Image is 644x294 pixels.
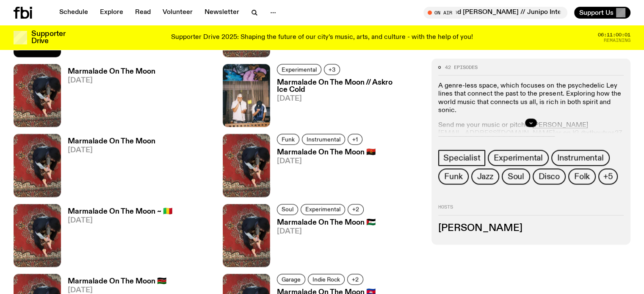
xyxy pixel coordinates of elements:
a: Folk [568,169,596,185]
span: +3 [329,66,335,72]
span: 42 episodes [445,65,478,70]
a: Indie Rock [308,274,345,285]
a: Marmalade On The Moon 🇦🇴[DATE] [270,149,376,197]
a: Volunteer [158,7,198,19]
h3: Marmalade On The Moon [68,68,155,75]
h2: Hosts [438,205,624,215]
p: A genre-less space, which focuses on the psychedelic Ley lines that connect the past to the prese... [438,82,624,115]
h3: Marmalade On The Moon 🇰🇪 [68,278,166,285]
h3: Marmalade On The Moon ~ 🇲🇱 [68,208,172,215]
span: +1 [352,136,358,143]
a: Instrumental [302,134,345,145]
button: Support Us [574,7,630,19]
span: Instrumental [557,154,604,163]
span: Experimental [305,206,340,212]
a: Specialist [438,150,485,166]
span: Support Us [579,9,614,16]
h3: Supporter Drive [31,30,65,45]
span: Experimental [494,154,543,163]
span: +5 [603,172,613,181]
span: [DATE] [68,287,166,294]
button: +2 [347,274,363,285]
img: Tommy - Persian Rug [14,204,61,267]
span: Remaining [604,38,630,43]
span: [DATE] [277,95,422,102]
span: Folk [574,172,590,181]
img: Tommy - Persian Rug [223,134,270,197]
a: Marmalade On The Moon[DATE] [61,68,155,127]
h3: Marmalade On The Moon // Askro Ice Cold [277,79,422,93]
span: +2 [352,276,359,282]
span: Funk [444,172,462,181]
span: Soul [508,172,524,181]
span: +2 [352,206,359,212]
a: Soul [277,204,298,215]
p: Supporter Drive 2025: Shaping the future of our city’s music, arts, and culture - with the help o... [171,34,473,41]
a: Soul [502,169,530,185]
span: Disco [539,172,560,181]
a: Explore [95,7,128,19]
button: +5 [598,169,618,185]
a: Jazz [471,169,499,185]
a: Experimental [277,64,321,75]
a: Schedule [54,7,93,19]
span: Garage [282,276,301,282]
a: Read [130,7,156,19]
a: Garage [277,274,305,285]
span: Jazz [477,172,493,181]
a: Experimental [488,150,549,166]
span: Soul [282,206,293,212]
a: Marmalade On The Moon ~ 🇲🇱[DATE] [61,208,172,267]
a: Instrumental [551,150,610,166]
span: Funk [282,136,295,143]
h3: [PERSON_NAME] [438,224,624,233]
button: On Air[DATE] Lunch with [PERSON_NAME] and [PERSON_NAME] // Junipo Interview [423,7,567,19]
span: Specialist [443,154,480,163]
a: Disco [533,169,566,185]
span: [DATE] [277,228,376,235]
a: Funk [438,169,468,185]
button: +3 [324,64,340,75]
span: [DATE] [68,77,155,84]
a: Experimental [301,204,345,215]
span: [DATE] [68,217,172,224]
h3: Marmalade On The Moon [68,138,155,145]
span: [DATE] [277,158,376,165]
a: Marmalade On The Moon // Askro Ice Cold[DATE] [270,79,422,127]
button: +1 [348,134,362,145]
span: Instrumental [307,136,340,143]
span: Indie Rock [312,276,340,282]
h3: Marmalade On The Moon 🇪🇭 [277,219,376,226]
img: Tommy - Persian Rug [14,64,61,127]
a: Marmalade On The Moon[DATE] [61,138,155,197]
span: [DATE] [68,147,155,154]
a: Newsletter [199,7,244,19]
img: Tommy - Persian Rug [14,134,61,197]
a: Funk [277,134,299,145]
button: +2 [348,204,364,215]
a: Marmalade On The Moon 🇪🇭[DATE] [270,219,376,267]
span: Experimental [282,66,317,72]
h3: Marmalade On The Moon 🇦🇴 [277,149,376,156]
span: 06:11:00:01 [598,33,630,37]
img: Tommy - Persian Rug [223,204,270,267]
